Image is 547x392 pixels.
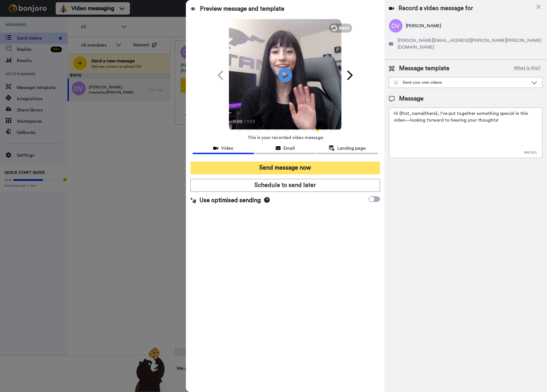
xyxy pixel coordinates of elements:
span: Use optimised sending [199,196,261,205]
img: demo-template.svg [394,81,398,85]
button: Send message now [190,161,380,174]
div: Send your own videos [394,80,529,85]
button: What is this? [512,64,543,73]
span: [PERSON_NAME][EMAIL_ADDRESS][PERSON_NAME][PERSON_NAME][DOMAIN_NAME] [398,37,543,51]
span: Message [399,95,424,103]
span: 1:03 [247,118,257,125]
span: Video [221,145,233,152]
span: 0:00 [233,118,243,125]
span: Email [283,145,295,152]
span: Message template [399,64,449,73]
span: This is your recorded video message [247,131,323,144]
textarea: Hi {first_name|there}, I’ve put together something special in this video—looking forward to heari... [389,108,543,158]
button: Schedule to send later [190,179,380,192]
span: / [244,118,246,125]
span: Landing page [337,145,366,152]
